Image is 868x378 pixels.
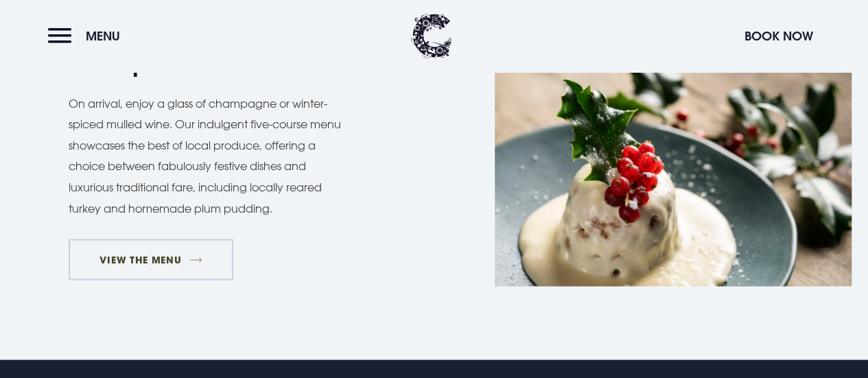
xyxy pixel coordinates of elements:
[411,14,452,58] img: Clandeboye Lodge
[738,21,820,51] button: Book Now
[69,239,233,280] a: VIEW THE MENU
[69,43,336,79] h2: Sumptuous feast
[48,21,127,51] button: Menu
[86,28,120,44] span: Menu
[69,93,350,218] p: On arrival, enjoy a glass of champagne or winter-spiced mulled wine. Our indulgent five-course me...
[495,48,852,286] img: Christmas Day Dinner Northern Ireland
